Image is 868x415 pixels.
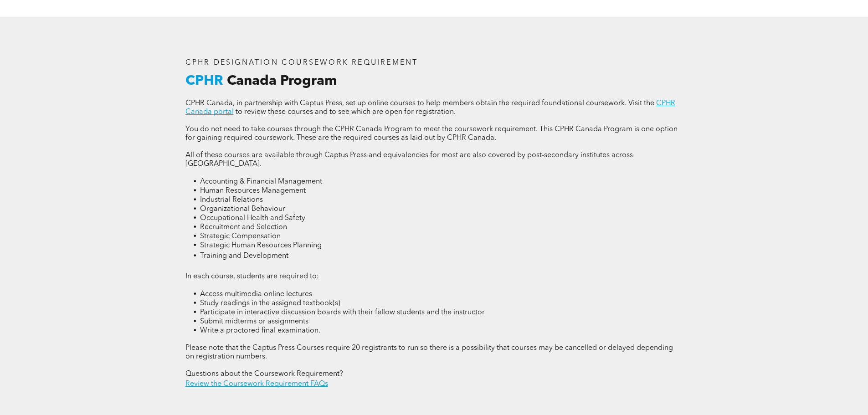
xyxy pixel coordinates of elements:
span: to review these courses and to see which are open for registration. [236,108,456,116]
span: In each course, students are required to: [185,273,319,280]
span: Human Resources Management [200,187,306,195]
span: CPHR [185,74,223,88]
span: All of these courses are available through Captus Press and equivalencies for most are also cover... [185,152,633,168]
span: Access multimedia online lectures [200,291,312,298]
span: You do not need to take courses through the CPHR Canada Program to meet the coursework requiremen... [185,126,678,142]
span: Strategic Compensation [200,233,281,240]
span: Organizational Behaviour [200,205,285,213]
span: Submit midterms or assignments [200,318,308,325]
span: Questions about the Coursework Requirement? [185,370,343,378]
span: CPHR DESIGNATION COURSEWORK REQUIREMENT [185,59,418,67]
span: Training and Development [200,252,288,260]
span: Recruitment and Selection [200,224,287,231]
a: Review the Coursework Requirement FAQs [185,380,328,388]
span: Accounting & Financial Management [200,178,322,185]
span: Occupational Health and Safety [200,215,305,222]
span: Canada Program [227,74,337,88]
span: Participate in interactive discussion boards with their fellow students and the instructor [200,309,485,316]
span: CPHR Canada, in partnership with Captus Press, set up online courses to help members obtain the r... [185,100,654,107]
span: Please note that the Captus Press Courses require 20 registrants to run so there is a possibility... [185,344,673,360]
span: Industrial Relations [200,196,263,204]
span: Study readings in the assigned textbook(s) [200,300,340,307]
span: Strategic Human Resources Planning [200,242,322,249]
span: Write a proctored final examination. [200,327,320,334]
